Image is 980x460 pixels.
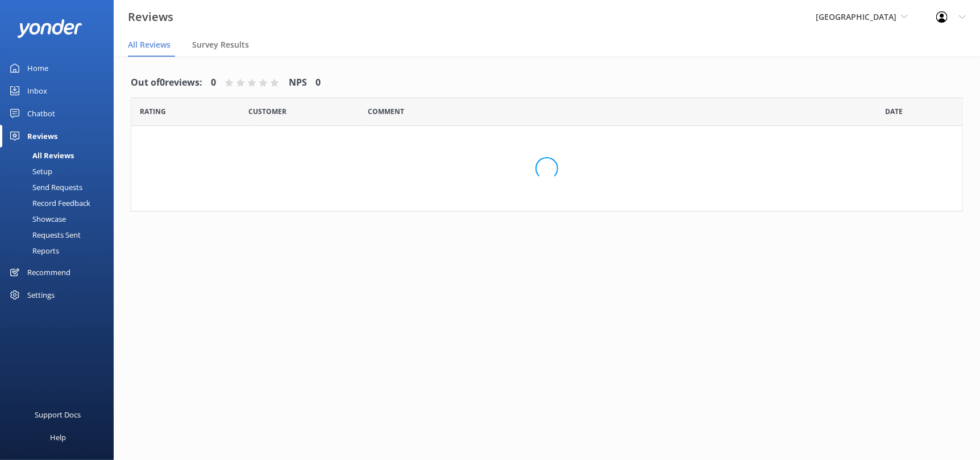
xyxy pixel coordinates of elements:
[27,102,55,125] div: Chatbot
[27,284,55,306] div: Settings
[885,106,903,117] span: Date
[248,106,286,117] span: Date
[315,75,321,90] h4: 0
[131,75,202,90] h4: Out of 0 reviews:
[27,57,48,79] div: Home
[7,163,52,179] div: Setup
[7,243,114,259] a: Reports
[27,261,70,284] div: Recommend
[192,39,249,50] span: Survey Results
[128,8,173,26] h3: Reviews
[140,106,166,117] span: Date
[128,39,171,50] span: All Reviews
[7,163,114,179] a: Setup
[27,79,47,102] div: Inbox
[17,19,82,38] img: yonder-white-logo.png
[7,195,114,211] a: Record Feedback
[7,179,114,195] a: Send Requests
[7,147,114,163] a: All Reviews
[211,75,216,90] h4: 0
[7,147,74,163] div: All Reviews
[289,75,307,90] h4: NPS
[7,227,114,243] a: Requests Sent
[7,195,90,211] div: Record Feedback
[50,426,66,449] div: Help
[7,211,66,227] div: Showcase
[816,11,896,22] span: [GEOGRAPHIC_DATA]
[35,403,81,426] div: Support Docs
[27,125,57,147] div: Reviews
[368,106,404,117] span: Question
[7,243,59,259] div: Reports
[7,211,114,227] a: Showcase
[7,179,82,195] div: Send Requests
[7,227,81,243] div: Requests Sent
